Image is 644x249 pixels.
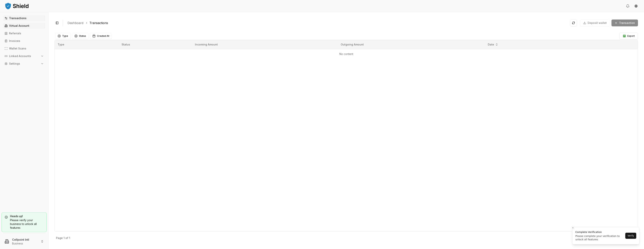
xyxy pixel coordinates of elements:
[575,230,624,234] div: Complete Verification
[68,21,83,25] a: Dashboard
[3,23,45,29] a: Virtual Account
[55,33,71,39] button: Type
[192,40,338,49] th: Incoming Amount
[68,21,567,25] nav: breadcrumb
[571,226,575,230] button: Close toast
[3,30,45,36] a: Referrals
[9,24,29,27] p: Virtual Account
[9,32,21,35] p: Referrals
[3,15,45,21] a: Transactions
[9,40,20,42] p: Invoices
[3,38,45,44] a: Invoices
[119,40,192,49] th: Status
[3,61,45,67] button: Settings
[9,62,20,65] p: Settings
[72,33,88,39] button: Status
[9,55,31,57] p: Linked Accounts
[9,17,26,20] p: Transactions
[65,237,68,239] p: of
[64,237,65,239] p: 1
[486,41,500,48] button: Date
[575,234,624,241] div: Please complete your verification to unlock all features
[5,2,29,10] img: ShieldPay Logo
[2,212,47,232] a: Heads up!Please verify your business to unlock all features
[97,34,109,38] span: Created At
[56,237,63,239] p: Page
[5,218,43,230] div: Please verify your business to unlock all features
[89,21,108,25] a: Transactions
[625,233,636,239] button: Verify
[58,52,635,56] p: No content
[5,215,43,218] h5: Heads up!
[90,33,112,39] button: Created At
[69,237,70,239] p: 1
[2,235,47,247] button: Cellpoint IntlBusiness
[3,45,45,52] a: Wallet Scans
[620,33,638,39] button: Export
[12,242,38,245] p: Business
[9,47,26,50] p: Wallet Scans
[55,40,119,49] th: Type
[3,53,45,59] button: Linked Accounts
[12,238,38,242] p: Cellpoint Intl
[338,40,484,49] th: Outgoing Amount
